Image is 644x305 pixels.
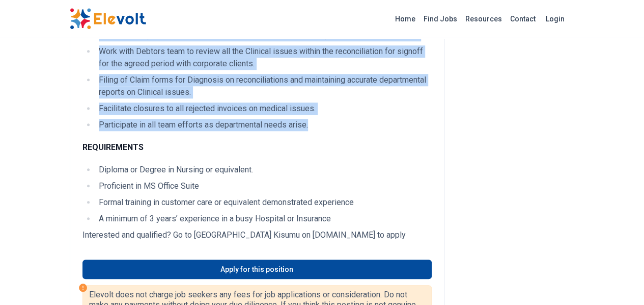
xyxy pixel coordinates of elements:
[96,74,432,98] li: Filing of Claim forms for Diagnosis on reconciliations and maintaining accurate departmental repo...
[82,260,432,279] a: Apply for this position
[96,45,432,70] li: Work with Debtors team to review all the Clinical issues within the reconciliation for signoff fo...
[70,8,146,30] img: Elevolt
[506,11,540,27] a: Contact
[96,103,432,115] li: Facilitate closures to all rejected invoices on medical issues.
[96,119,432,131] li: Participate in all team efforts as departmental needs arise.
[419,11,461,27] a: Find Jobs
[82,229,432,241] p: Interested and qualified? Go to [GEOGRAPHIC_DATA] Kisumu on [DOMAIN_NAME] to apply
[540,9,571,29] a: Login
[96,164,432,176] li: Diploma or Degree in Nursing or equivalent.
[593,256,644,305] iframe: Chat Widget
[461,11,506,27] a: Resources
[96,213,432,225] li: A minimum of 3 years’ experience in a busy Hospital or Insurance
[82,142,144,152] strong: REQUIREMENTS
[391,11,419,27] a: Home
[96,196,432,209] li: Formal training in customer care or equivalent demonstrated experience
[96,180,432,192] li: Proficient in MS Office Suite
